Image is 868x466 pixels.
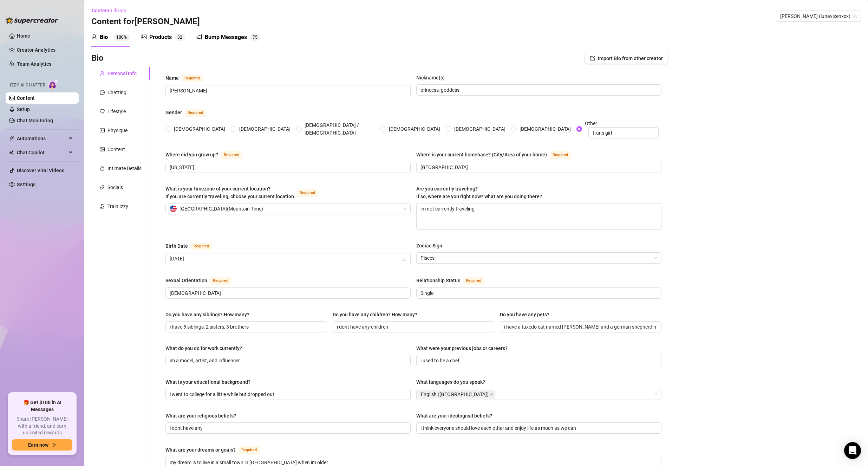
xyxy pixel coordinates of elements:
div: Birth Date [165,242,188,250]
span: arrow-right [51,442,56,447]
div: Do you have any children? How many? [333,311,417,318]
span: English (US) [418,390,495,399]
label: Relationship Status [416,276,492,285]
input: What languages do you speak? [497,390,498,399]
span: Required [191,242,212,250]
span: Automations [17,133,67,144]
label: Birth Date [165,242,220,250]
div: Chatting [107,89,126,96]
span: 🎁 Get $100 in AI Messages [12,399,72,413]
a: Home [17,33,30,39]
label: Where did you grow up? [165,150,250,159]
a: Settings [17,182,35,187]
span: 3 [177,35,180,40]
span: [DEMOGRAPHIC_DATA] [171,125,228,133]
span: Content Library [92,8,126,13]
span: Required [182,75,203,82]
span: thunderbolt [9,136,15,141]
span: What is your timezone of your current location? If you are currently traveling, choose your curre... [165,186,294,199]
label: Name [165,74,210,82]
label: Where is your current homebase? (City/Area of your home) [416,150,579,159]
span: message [100,90,105,95]
div: Personal Info [107,70,137,77]
span: Required [210,277,231,285]
label: Gender [165,108,214,117]
span: team [853,14,857,18]
span: import [590,56,595,61]
sup: 100% [113,34,130,41]
span: Required [221,151,242,159]
label: What were your previous jobs or careers? [416,344,513,352]
div: Nickname(s) [416,74,445,82]
a: Setup [17,106,30,112]
input: Nickname(s) [420,86,656,94]
div: Bio [100,33,108,41]
input: What is your educational background? [170,390,405,398]
span: Pisces [420,253,657,263]
div: What are your ideological beliefs? [416,412,492,420]
input: Name [170,87,405,95]
span: close [490,393,494,396]
span: experiment [100,204,105,209]
div: Content [107,145,125,153]
label: Do you have any siblings? How many? [165,311,254,318]
span: picture [100,147,105,152]
div: Gender [165,109,182,116]
span: 5 [255,35,257,40]
button: Content Library [91,5,132,16]
div: Zodiac Sign [416,242,442,250]
span: [GEOGRAPHIC_DATA] ( Mountain Time ) [180,203,263,214]
a: Chat Monitoring [17,118,53,123]
span: Required [239,446,260,454]
input: Birth Date [170,255,400,263]
input: What were your previous jobs or careers? [420,357,656,364]
span: user [100,71,105,76]
input: Where is your current homebase? (City/Area of your home) [420,163,656,171]
label: Do you have any pets? [500,311,554,318]
label: Nickname(s) [416,74,450,82]
span: [DEMOGRAPHIC_DATA] / [DEMOGRAPHIC_DATA] [302,121,378,137]
span: Are you currently traveling? If so, where are you right now? what are you doing there? [416,186,542,199]
span: Import Bio from other creator [598,56,663,61]
span: Required [297,189,318,197]
span: Required [550,151,571,159]
div: Socials [107,183,123,191]
input: What do you do for work currently? [170,357,405,364]
input: Other [588,127,659,138]
div: Train Izzy [107,202,128,210]
span: English ([GEOGRAPHIC_DATA]) [421,390,489,398]
a: Discover Viral Videos [17,168,64,173]
img: logo-BBDzfeDw.svg [6,17,58,24]
span: Izzy AI Chatter [10,82,45,89]
input: What are your religious beliefs? [170,424,405,432]
div: Open Intercom Messenger [844,442,861,459]
button: Import Bio from other creator [585,53,668,64]
input: Relationship Status [420,289,656,297]
span: picture [141,34,146,40]
input: What are your ideological beliefs? [420,424,656,432]
div: Lifestyle [107,108,126,115]
span: Required [463,277,484,285]
div: Do you have any siblings? How many? [165,311,249,318]
img: Chat Copilot [9,150,14,155]
span: [DEMOGRAPHIC_DATA] [451,125,508,133]
label: What languages do you speak? [416,378,490,386]
div: What languages do you speak? [416,378,485,386]
a: Team Analytics [17,61,51,67]
div: What is your educational background? [165,378,250,386]
img: AI Chatter [48,79,59,89]
div: Intimate Details [107,164,142,172]
div: Do you have any pets? [500,311,549,318]
div: Relationship Status [416,277,460,284]
span: Share [PERSON_NAME] with a friend, and earn unlimited rewards [12,416,72,436]
span: Luna (lunavixenxxx) [780,11,857,21]
span: heart [100,109,105,114]
span: Chat Copilot [17,147,67,158]
input: Where did you grow up? [170,163,405,171]
div: What are your religious beliefs? [165,412,236,420]
div: Where did you grow up? [165,151,218,158]
textarea: im not currently traveling [417,203,661,229]
div: Products [149,33,172,41]
div: Name [165,74,179,82]
span: [DEMOGRAPHIC_DATA] [386,125,443,133]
